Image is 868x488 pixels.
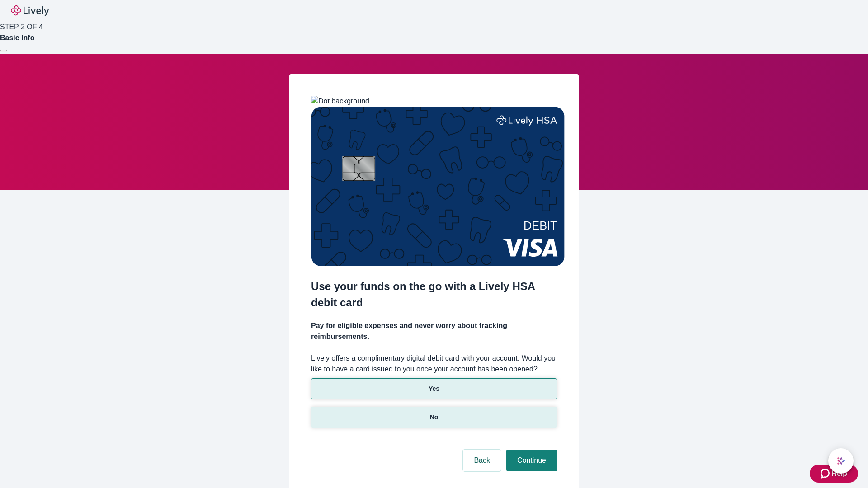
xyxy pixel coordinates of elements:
[11,5,49,16] img: Lively
[311,320,557,342] h4: Pay for eligible expenses and never worry about tracking reimbursements.
[831,468,847,479] span: Help
[311,278,557,311] h2: Use your funds on the go with a Lively HSA debit card
[311,407,557,428] button: No
[429,384,439,394] p: Yes
[836,456,845,465] svg: Lively AI Assistant
[828,448,854,474] button: chat
[311,96,369,107] img: Dot background
[430,413,439,422] p: No
[311,107,565,266] img: Debit card
[463,450,501,471] button: Back
[810,465,858,483] button: Zendesk support iconHelp
[311,353,557,375] label: Lively offers a complimentary digital debit card with your account. Would you like to have a card...
[821,468,831,479] svg: Zendesk support icon
[506,450,557,471] button: Continue
[311,378,557,399] button: Yes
